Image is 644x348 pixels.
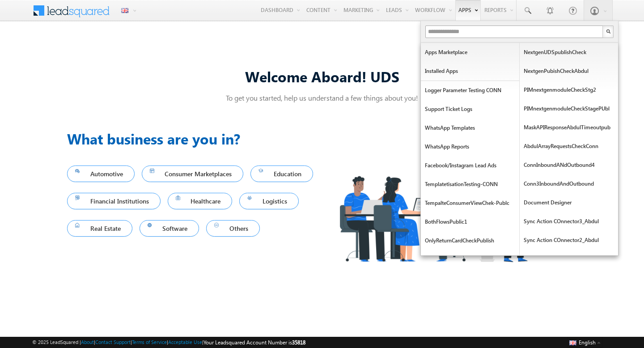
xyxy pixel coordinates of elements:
[214,222,252,234] span: Others
[520,231,618,250] a: Sync Action COnnector2_Abdul
[67,67,577,86] div: Welcome Aboard! UDS
[421,119,519,137] a: WhatsApp Templates
[32,338,305,347] span: © 2025 LeadSquared | | | | |
[421,231,519,250] a: onlyReturnCardCheckPublish
[520,118,618,137] a: MaskAPIResponseAbdulTimeoutpub
[67,128,322,149] h3: What business are you in?
[421,212,519,231] a: BothFlowsPublic1
[579,339,596,346] span: English
[247,195,291,207] span: Logistics
[421,43,519,62] a: Apps Marketplace
[322,128,561,280] img: Industry.png
[168,339,202,345] a: Acceptable Use
[567,337,603,348] button: English
[75,222,124,234] span: Real Estate
[150,168,236,180] span: Consumer Marketplaces
[421,62,519,81] a: Installed Apps
[258,168,305,180] span: Education
[520,193,618,212] a: Document Designer
[132,339,167,345] a: Terms of Service
[520,99,618,118] a: PIMnextgenmoduleCheckStagePUbl
[520,156,618,174] a: ConnInboundANdOutbound4
[421,100,519,119] a: Support Ticket Logs
[606,29,610,34] img: Search
[67,93,577,102] p: To get you started, help us understand a few things about you!
[75,168,127,180] span: Automotive
[520,137,618,156] a: AbdulArrayRequestsCheckConn
[421,194,519,212] a: tempalteConsumerViewChek-publc
[81,339,94,345] a: About
[75,195,153,207] span: Financial Institutions
[421,137,519,156] a: WhatsApp Reports
[520,62,618,81] a: NextgenPubishCheckAbdul
[520,43,618,62] a: nextgenUDSpublishCheck
[292,339,305,346] span: 35818
[520,250,618,268] a: OauthTesting_Custom_Abd_Public
[520,212,618,231] a: Sync Action COnnector3_Abdul
[421,175,519,194] a: TemplatetisationTesting-CONN
[421,156,519,175] a: Facebook/Instagram Lead Ads
[148,222,191,234] span: Software
[95,339,131,345] a: Contact Support
[203,339,305,346] span: Your Leadsquared Account Number is
[176,195,225,207] span: Healthcare
[520,81,618,99] a: PIMnextgenmoduleCheckStg2
[421,81,519,100] a: logger parameter testing CONN
[520,174,618,193] a: Conn3InboundAndOutbound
